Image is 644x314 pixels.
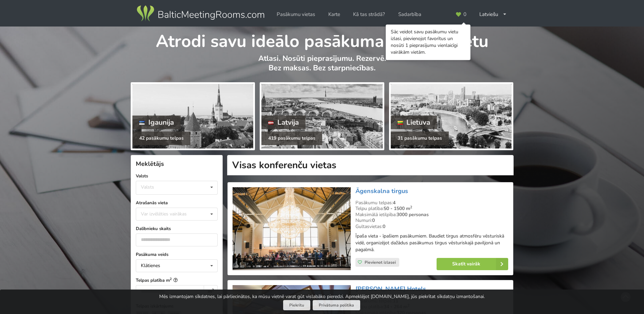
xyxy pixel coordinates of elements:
a: Āgenskalna tirgus [355,187,408,195]
div: 31 pasākumu telpas [391,132,449,145]
p: Īpaša vieta - īpašiem pasākumiem. Baudiet tirgus atmosfēru vēsturiskā vidē, organizējot dažādus p... [355,233,508,253]
a: [PERSON_NAME] Hotels [355,285,426,293]
strong: 4 [393,199,395,206]
img: Neierastas vietas | Rīga | Āgenskalna tirgus [233,187,350,271]
a: Kā tas strādā? [348,8,390,21]
label: Dalībnieku skaits [136,225,218,232]
div: Telpu platība: [355,206,508,212]
label: Atrašanās vieta [136,199,218,206]
strong: 3000 personas [397,211,429,218]
h1: Atrodi savu ideālo pasākuma norises vietu [131,27,513,52]
div: Var izvēlēties vairākas [139,210,202,218]
button: Piekrītu [283,300,310,311]
span: Meklētājs [136,160,164,168]
a: Sadarbība [393,8,426,21]
label: Pasākuma veids [136,251,218,258]
h1: Visas konferenču vietas [227,155,514,175]
a: Karte [324,8,345,21]
strong: 50 - 1500 m [384,205,412,212]
a: Igaunija 42 pasākumu telpas [131,82,255,150]
strong: 0 [372,217,375,224]
div: 42 pasākumu telpas [132,132,190,145]
a: Pasākumu vietas [272,8,320,21]
div: Pasākumu telpas: [355,200,508,206]
div: Lietuva [391,116,437,129]
div: Gultasvietas: [355,224,508,230]
div: 419 pasākumu telpas [261,132,322,145]
div: Numuri: [355,217,508,224]
div: Latviešu [475,8,512,21]
a: Lietuva 31 pasākumu telpas [389,82,513,150]
span: Pievienot izlasei [365,260,396,265]
div: Sāc veidot savu pasākumu vietu izlasi, pievienojot favorītus un nosūti 1 pieprasījumu vienlaicīgi... [391,29,465,56]
a: Latvija 419 pasākumu telpas [260,82,384,150]
span: 0 [463,12,466,17]
sup: 2 [212,287,214,293]
label: Valsts [136,173,218,179]
div: Igaunija [132,116,181,129]
label: Telpas platība m [136,277,218,284]
div: Klātienes [141,263,160,268]
strong: 0 [383,223,385,230]
img: Baltic Meeting Rooms [135,4,265,23]
div: Maksimālā ietilpība: [355,212,508,218]
div: Latvija [261,116,306,129]
a: Skatīt vairāk [437,258,508,270]
div: m [204,285,218,298]
div: Valsts [141,184,154,190]
a: Privātuma politika [313,300,360,311]
sup: 2 [410,205,412,210]
p: Atlasi. Nosūti pieprasījumu. Rezervē. Bez maksas. Bez starpniecības. [131,54,513,80]
sup: 2 [170,277,172,281]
